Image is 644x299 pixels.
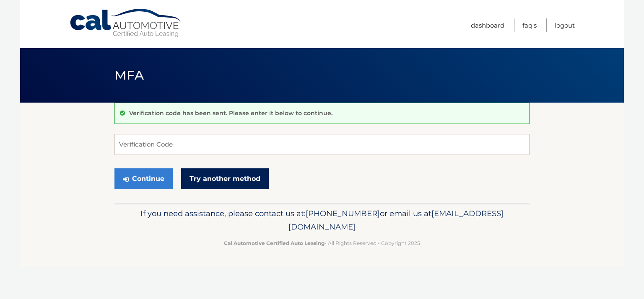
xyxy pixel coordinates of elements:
[120,207,524,234] p: If you need assistance, please contact us at: or email us at
[555,18,575,32] a: Logout
[471,18,504,32] a: Dashboard
[288,209,504,232] span: [EMAIL_ADDRESS][DOMAIN_NAME]
[181,168,269,189] a: Try another method
[114,134,530,155] input: Verification Code
[306,209,380,218] span: [PHONE_NUMBER]
[120,239,524,247] p: - All Rights Reserved - Copyright 2025
[114,168,173,189] button: Continue
[69,8,182,38] a: Cal Automotive
[114,67,144,83] span: MFA
[129,109,332,117] p: Verification code has been sent. Please enter it below to continue.
[224,240,325,246] strong: Cal Automotive Certified Auto Leasing
[522,18,537,32] a: FAQ's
